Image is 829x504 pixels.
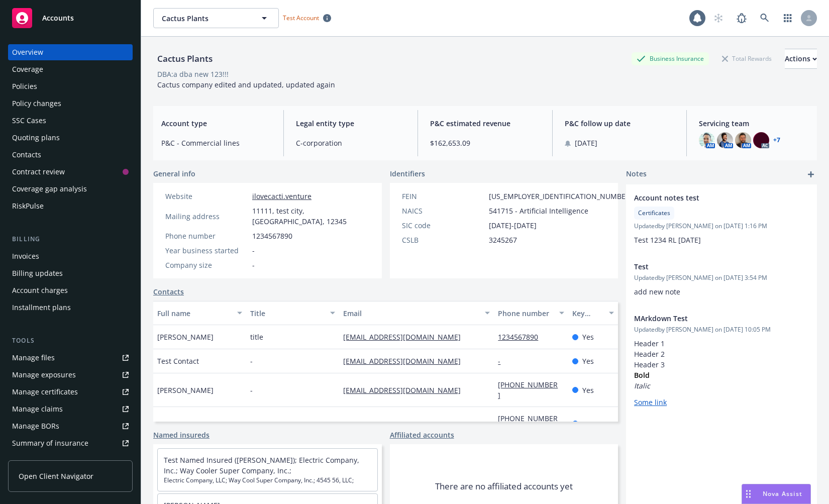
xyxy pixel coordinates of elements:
div: Manage files [12,350,55,366]
a: [EMAIL_ADDRESS][DOMAIN_NAME] [343,419,469,429]
span: P&C - Commercial lines [161,138,271,148]
button: Cactus Plants [153,8,279,28]
a: Policies [8,78,133,94]
h3: Header 3 [634,359,809,370]
em: Italic [634,381,650,390]
img: photo [753,132,769,148]
span: C-corporation [296,138,406,148]
span: Test Account [283,14,319,22]
div: Invoices [12,248,39,264]
div: Overview [12,44,43,60]
div: Key contact [572,308,603,319]
div: DBA: a dba new 123!!! [157,69,229,79]
button: Key contact [568,301,618,325]
a: Contacts [153,286,184,297]
a: Manage claims [8,401,133,417]
div: Contract review [12,164,65,180]
span: Test 1234 RL [DATE] [634,235,701,245]
span: General info [153,168,195,179]
span: Servicing team [699,118,809,129]
a: Quoting plans [8,130,133,146]
span: Test Contact [157,356,199,366]
span: Identifiers [390,168,425,179]
a: Some link [634,397,667,407]
a: Search [755,8,775,28]
span: Yes [582,419,594,429]
div: Coverage gap analysis [12,181,87,197]
div: Account notes testCertificatesUpdatedby [PERSON_NAME] on [DATE] 1:16 PMTest 1234 RL [DATE] [626,184,817,253]
a: RiskPulse [8,198,133,214]
a: 1234567890 [498,332,546,342]
button: Email [339,301,494,325]
a: Switch app [778,8,798,28]
div: SSC Cases [12,113,46,129]
span: [PERSON_NAME] [157,385,214,395]
span: - [250,385,253,395]
span: title [250,332,263,342]
span: Account type [161,118,271,129]
h2: Header 2 [634,349,809,359]
a: Policy changes [8,95,133,112]
img: photo [735,132,751,148]
span: [DATE]-[DATE] [489,220,537,231]
span: Cactus Plants [162,13,249,24]
div: MArkdown TestUpdatedby [PERSON_NAME] on [DATE] 10:05 PMHeader 1Header 2Header 3Bold ItalicSome link [626,305,817,416]
a: Affiliated accounts [390,430,454,440]
span: Yes [582,356,594,366]
span: 11111, test city, [GEOGRAPHIC_DATA], 12345 [252,206,370,227]
a: SSC Cases [8,113,133,129]
div: FEIN [402,191,485,201]
span: Yes [582,332,594,342]
div: NAICS [402,206,485,216]
button: Full name [153,301,246,325]
span: - [250,419,253,429]
div: Quoting plans [12,130,60,146]
a: [EMAIL_ADDRESS][DOMAIN_NAME] [343,356,469,366]
span: add new note [634,287,680,296]
span: P&C follow up date [565,118,675,129]
span: - [252,245,255,256]
span: $162,653.09 [430,138,540,148]
a: Coverage gap analysis [8,181,133,197]
span: 3245267 [489,235,517,245]
div: Cactus Plants [153,52,217,65]
span: [US_EMPLOYER_IDENTIFICATION_NUMBER] [489,191,633,201]
span: Electric Company, LLC; Way Cool Super Company, Inc.; 4545 56, LLC; [164,476,371,485]
span: Cactus company edited and updated, updated again [157,80,335,89]
span: Test [634,261,783,272]
span: There are no affiliated accounts yet [435,480,573,492]
span: MArkdown Test [634,313,783,324]
span: Updated by [PERSON_NAME] on [DATE] 10:05 PM [634,325,809,334]
a: Manage exposures [8,367,133,383]
div: Mailing address [165,211,248,222]
div: Summary of insurance [12,435,88,451]
span: Test Account [279,13,335,23]
div: Website [165,191,248,201]
div: RiskPulse [12,198,44,214]
a: Coverage [8,61,133,77]
div: Billing [8,234,133,244]
span: Nova Assist [763,489,802,498]
div: Manage claims [12,401,63,417]
div: Company size [165,260,248,270]
span: Notes [626,168,647,180]
span: Accounts [42,14,74,22]
div: Manage BORs [12,418,59,434]
img: photo [699,132,715,148]
div: Title [250,308,324,319]
span: Updated by [PERSON_NAME] on [DATE] 1:16 PM [634,222,809,231]
a: Report a Bug [732,8,752,28]
a: - [498,356,508,366]
span: - [250,356,253,366]
a: [EMAIL_ADDRESS][DOMAIN_NAME] [343,332,469,342]
a: Contract review [8,164,133,180]
div: TestUpdatedby [PERSON_NAME] on [DATE] 3:54 PMadd new note [626,253,817,305]
div: Full name [157,308,231,319]
div: Phone number [498,308,553,319]
a: Start snowing [708,8,729,28]
div: Manage exposures [12,367,76,383]
button: Title [246,301,339,325]
a: Billing updates [8,265,133,281]
a: [PHONE_NUMBER] [498,380,558,400]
